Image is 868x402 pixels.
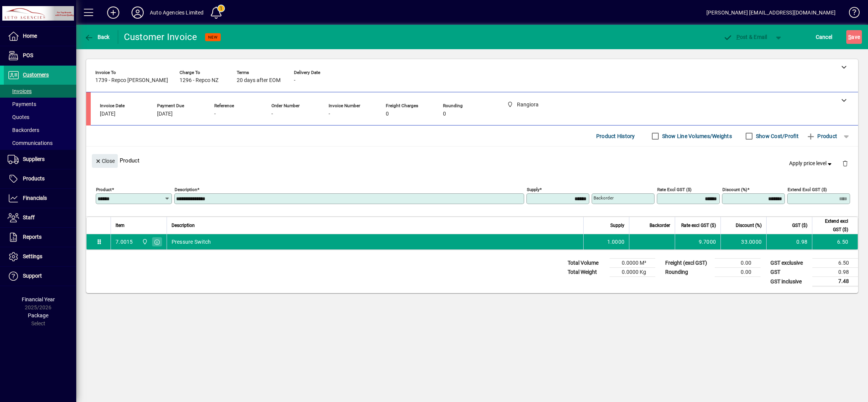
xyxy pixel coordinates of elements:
span: - [214,111,216,117]
td: 0.98 [766,234,812,249]
td: 0.0000 Kg [610,268,655,277]
span: [DATE] [100,111,116,117]
span: Cancel [816,31,833,43]
span: Description [172,221,195,230]
label: Show Cost/Profit [754,132,799,140]
td: 0.00 [715,268,761,277]
div: 9.7000 [680,238,716,246]
app-page-header-button: Delete [836,160,854,167]
td: 33.0000 [720,234,766,249]
span: Back [84,34,110,40]
mat-label: Supply [527,187,539,192]
td: 0.00 [715,259,761,268]
td: 7.48 [812,277,858,286]
td: 6.50 [812,259,858,268]
span: Extend excl GST ($) [817,217,848,234]
span: P [736,34,740,40]
td: GST [767,268,812,277]
span: Package [28,312,48,318]
td: Total Volume [564,259,610,268]
span: Item [116,221,125,230]
span: 1296 - Repco NZ [180,77,218,84]
span: Product History [596,130,635,142]
span: Apply price level [789,159,833,167]
span: 1739 - Repco [PERSON_NAME] [95,77,168,84]
span: Close [95,155,115,167]
span: POS [23,52,33,58]
span: Rate excl GST ($) [681,221,716,230]
span: Rangiora [140,238,149,246]
button: Product [802,129,841,143]
mat-label: Backorder [594,195,614,201]
a: POS [4,46,76,65]
span: Communications [8,140,53,146]
span: Product [806,130,837,142]
a: Backorders [4,124,76,137]
td: GST exclusive [767,259,812,268]
a: Settings [4,247,76,266]
span: Invoices [8,88,32,94]
span: S [848,34,851,40]
div: [PERSON_NAME] [EMAIL_ADDRESS][DOMAIN_NAME] [706,6,836,19]
a: Home [4,27,76,46]
a: Products [4,169,76,188]
app-page-header-button: Back [76,30,118,44]
mat-label: Rate excl GST ($) [657,187,692,192]
div: 7.0015 [116,238,133,246]
span: Staff [23,214,35,220]
button: Profile [125,6,150,19]
a: Staff [4,208,76,227]
a: Reports [4,228,76,247]
app-page-header-button: Close [90,157,120,164]
button: Apply price level [786,157,836,170]
a: Knowledge Base [843,2,858,26]
span: - [329,111,330,117]
a: Support [4,267,76,286]
span: Pressure Switch [172,238,211,246]
span: Discount (%) [736,221,762,230]
div: Product [86,146,858,174]
span: Support [23,273,42,279]
mat-label: Extend excl GST ($) [788,187,827,192]
span: Home [23,33,37,39]
span: 0 [386,111,389,117]
span: Financials [23,195,47,201]
span: Payments [8,101,36,107]
button: Cancel [814,30,834,44]
mat-label: Product [96,187,112,192]
td: Rounding [661,268,715,277]
span: Quotes [8,114,29,120]
td: 0.98 [812,268,858,277]
td: 0.0000 M³ [610,259,655,268]
div: Auto Agencies Limited [150,6,204,19]
button: Product History [593,129,638,143]
div: Customer Invoice [124,31,197,43]
mat-label: Description [175,187,197,192]
span: Reports [23,234,42,240]
td: Total Weight [564,268,610,277]
span: ost & Email [723,34,767,40]
td: 6.50 [812,234,858,249]
label: Show Line Volumes/Weights [661,132,732,140]
a: Suppliers [4,150,76,169]
span: Backorder [650,221,670,230]
a: Financials [4,189,76,208]
span: 0 [443,111,446,117]
button: Post & Email [719,30,771,44]
span: Settings [23,253,42,259]
a: Invoices [4,85,76,98]
a: Communications [4,137,76,150]
span: 20 days after EOM [237,77,281,84]
span: Products [23,175,45,182]
span: Suppliers [23,156,45,162]
span: - [271,111,273,117]
button: Delete [836,154,854,172]
td: GST inclusive [767,277,812,286]
button: Close [92,154,118,168]
a: Quotes [4,111,76,124]
span: - [294,77,295,84]
mat-label: Discount (%) [722,187,747,192]
span: ave [848,31,860,43]
span: Backorders [8,127,39,133]
span: GST ($) [792,221,807,230]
